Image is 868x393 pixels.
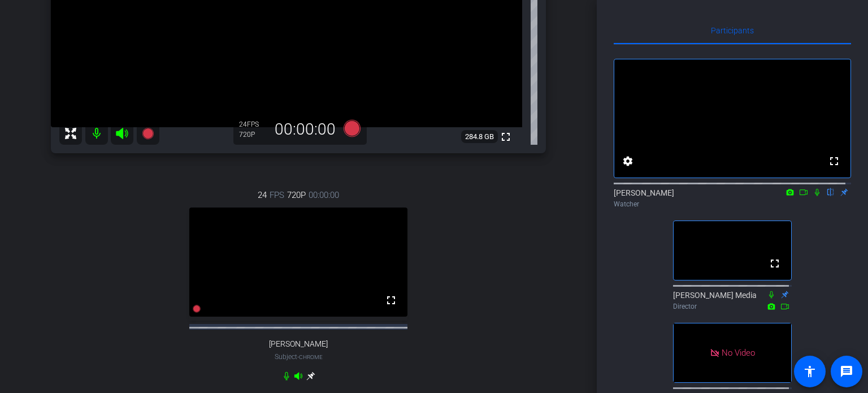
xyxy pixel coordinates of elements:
mat-icon: message [840,365,853,378]
span: Chrome [299,354,323,360]
div: Director [673,301,792,312]
span: No Video [722,347,755,357]
mat-icon: flip [824,187,837,197]
mat-icon: fullscreen [384,293,398,307]
div: [PERSON_NAME] Media [673,290,792,312]
span: 24 [258,189,267,201]
mat-icon: fullscreen [768,257,782,270]
div: Watcher [614,199,851,209]
span: FPS [270,189,284,201]
span: [PERSON_NAME] [269,339,328,349]
span: Participants [711,27,754,34]
span: FPS [247,120,259,128]
mat-icon: accessibility [803,365,817,378]
span: 720P [287,189,306,201]
div: [PERSON_NAME] [614,187,851,209]
span: - [297,353,299,361]
mat-icon: fullscreen [499,130,513,144]
div: 720P [239,130,267,139]
mat-icon: settings [621,154,635,168]
span: 00:00:00 [309,189,339,201]
span: 284.8 GB [461,130,498,144]
mat-icon: fullscreen [827,154,841,168]
div: 00:00:00 [267,120,343,139]
span: Subject [275,352,323,362]
div: 24 [239,120,267,129]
